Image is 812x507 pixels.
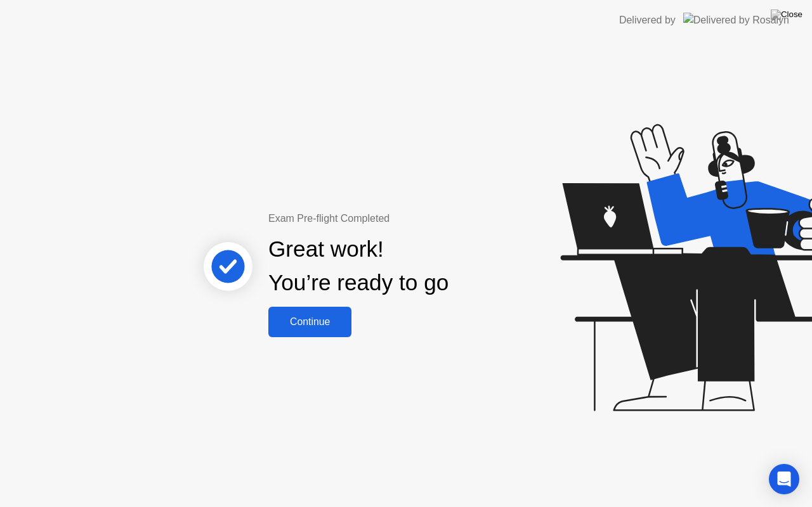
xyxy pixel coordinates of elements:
div: Exam Pre-flight Completed [268,211,530,226]
div: Delivered by [619,13,676,28]
img: Close [771,10,802,20]
div: Continue [272,316,348,328]
img: Delivered by Rosalyn [683,13,789,27]
div: Great work! You’re ready to go [268,233,449,300]
div: Open Intercom Messenger [769,464,799,494]
button: Continue [268,307,351,337]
